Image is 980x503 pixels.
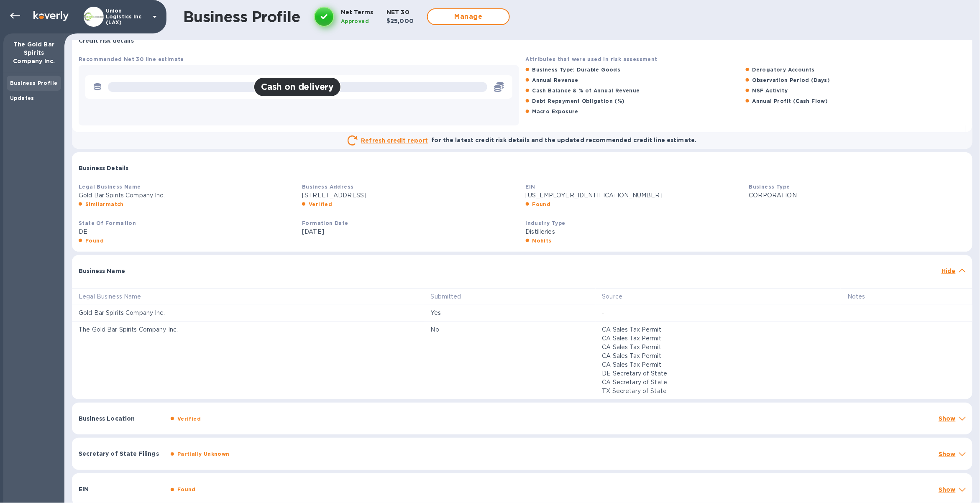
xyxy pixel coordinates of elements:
[601,307,606,319] div: -
[431,325,589,334] p: No
[177,416,201,422] b: Verified
[532,66,621,73] b: Business Type: Durable Goods
[602,343,834,352] p: CA Sales Tax Permit
[10,80,57,86] b: Business Profile
[302,220,348,226] b: Formation Date
[79,191,295,200] p: Gold Bar Spirits Company Inc.
[79,184,141,190] b: Legal Business Name
[432,137,697,143] b: for the latest credit risk details and the updated recommended credit line estimate.
[526,184,535,190] b: EIN
[79,414,164,423] p: Business Location
[79,227,295,236] p: DE
[431,309,589,317] p: Yes
[361,137,428,144] u: Refresh credit report
[72,152,972,179] div: Business Details
[435,12,502,22] span: Manage
[183,8,301,26] h1: Business Profile
[752,66,815,73] b: Derogatory Accounts
[302,191,519,200] p: [STREET_ADDRESS]
[79,325,417,334] p: The Gold Bar Spirits Company Inc.
[79,485,164,493] p: EIN
[602,334,834,343] p: CA Sales Tax Permit
[431,292,461,301] p: Submitted
[749,184,790,190] b: Business Type
[602,360,834,369] p: CA Sales Tax Permit
[85,201,124,207] b: Similarmatch
[532,98,625,104] b: Debt Repayment Obligation (%)
[939,414,956,423] p: Show
[602,378,834,387] p: CA Secretary of State
[72,438,972,470] div: Secretary of State FilingsPartially UnknownShow
[10,95,34,101] b: Updates
[79,292,141,301] p: Legal Business Name
[526,191,742,200] p: [US_EMPLOYER_IDENTIFICATION_NUMBER]
[79,267,164,275] p: Business Name
[939,450,956,458] p: Show
[79,220,136,226] b: State Of Formation
[752,87,788,94] b: NSF Activity
[602,369,834,378] p: DE Secretary of State
[526,227,742,236] p: Distilleries
[106,8,148,26] p: Union Logistics Inc (LAX)
[79,449,164,458] p: Secretary of State Filings
[526,56,658,62] b: Attributes that were used in risk assessment
[602,325,834,334] p: CA Sales Tax Permit
[939,485,956,494] p: Show
[72,403,972,435] div: Business LocationVerifiedShow
[752,98,828,104] b: Annual Profit (Cash Flow)
[79,292,152,301] span: Legal Business Name
[532,77,579,83] b: Annual Revenue
[526,220,565,226] b: Industry Type
[261,82,334,92] h2: Cash on delivery
[10,40,58,65] p: The Gold Bar Spirits Company Inc.
[847,292,865,301] p: Notes
[341,9,373,15] b: Net Terms
[386,18,414,24] b: $25,000
[602,352,834,360] p: CA Sales Tax Permit
[33,11,69,21] img: Logo
[532,87,640,94] b: Cash Balance & % of Annual Revenue
[302,184,353,190] b: Business Address
[79,164,164,172] p: Business Details
[431,292,472,301] span: Submitted
[72,255,972,282] div: Business NameHide
[847,292,876,301] span: Notes
[532,108,579,115] b: Macro Exposure
[532,237,552,244] b: Nohits
[752,77,830,83] b: Observation Period (Days)
[85,237,104,244] b: Found
[302,227,519,236] p: [DATE]
[602,292,634,301] span: Source
[309,201,332,207] b: Verified
[386,9,409,15] b: NET 30
[602,387,834,396] p: TX Secretary of State
[341,18,369,24] b: Approved
[79,309,417,317] p: Gold Bar Spirits Company Inc.
[177,486,196,493] b: Found
[749,191,966,200] p: CORPORATION
[602,292,623,301] p: Source
[942,267,956,275] p: Hide
[427,8,510,25] button: Manage
[79,56,184,62] b: Recommended Net 30 line estimate
[532,201,551,207] b: Found
[79,36,164,45] p: Credit risk details
[177,451,230,457] b: Partially Unknown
